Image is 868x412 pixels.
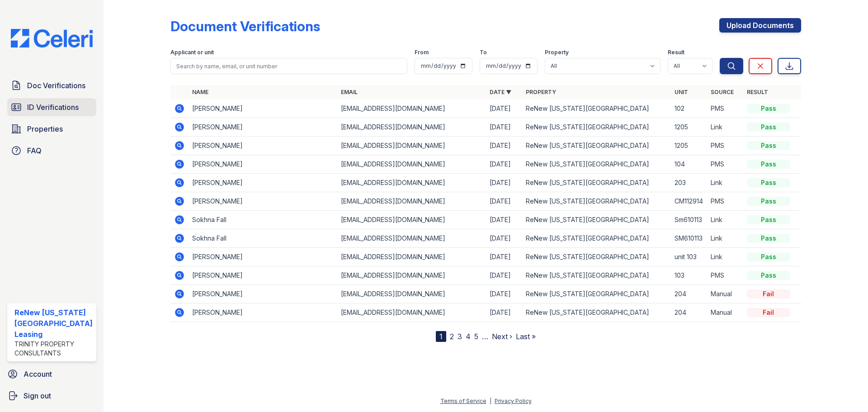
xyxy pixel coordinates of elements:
td: 102 [671,99,707,118]
div: Pass [747,141,790,150]
td: PMS [707,155,743,174]
td: [EMAIL_ADDRESS][DOMAIN_NAME] [337,285,486,303]
td: Link [707,248,743,266]
a: Result [747,89,768,95]
a: Last » [516,332,536,341]
td: [EMAIL_ADDRESS][DOMAIN_NAME] [337,266,486,285]
td: [DATE] [486,99,522,118]
td: [DATE] [486,285,522,303]
div: ReNew [US_STATE][GEOGRAPHIC_DATA] Leasing [14,307,93,340]
div: Pass [747,215,790,224]
td: Link [707,229,743,248]
td: [EMAIL_ADDRESS][DOMAIN_NAME] [337,118,486,137]
td: CM112914 [671,192,707,211]
a: 5 [474,332,478,341]
label: Result [668,49,684,56]
td: Manual [707,303,743,322]
td: [PERSON_NAME] [189,303,337,322]
td: [EMAIL_ADDRESS][DOMAIN_NAME] [337,192,486,211]
div: Document Verifications [170,18,320,34]
td: ReNew [US_STATE][GEOGRAPHIC_DATA] [522,303,671,322]
td: [PERSON_NAME] [189,155,337,174]
td: SM610113 [671,229,707,248]
td: [PERSON_NAME] [189,118,337,137]
label: From [415,49,429,56]
td: [DATE] [486,118,522,137]
td: ReNew [US_STATE][GEOGRAPHIC_DATA] [522,99,671,118]
span: Doc Verifications [27,80,85,91]
td: [DATE] [486,155,522,174]
div: Pass [747,123,790,132]
td: [EMAIL_ADDRESS][DOMAIN_NAME] [337,229,486,248]
td: [DATE] [486,266,522,285]
td: [PERSON_NAME] [189,192,337,211]
a: Source [711,89,734,95]
td: PMS [707,266,743,285]
div: Pass [747,252,790,261]
img: CE_Logo_Blue-a8612792a0a2168367f1c8372b55b34899dd931a85d93a1a3d3e32e68fde9ad4.png [4,29,100,47]
td: [DATE] [486,248,522,266]
a: Properties [7,120,96,138]
td: [PERSON_NAME] [189,99,337,118]
a: FAQ [7,142,96,160]
div: Trinity Property Consultants [14,340,93,358]
td: 204 [671,285,707,303]
td: [EMAIL_ADDRESS][DOMAIN_NAME] [337,155,486,174]
div: Pass [747,271,790,280]
td: [EMAIL_ADDRESS][DOMAIN_NAME] [337,303,486,322]
input: Search by name, email, or unit number [170,58,407,74]
td: PMS [707,99,743,118]
a: Account [4,365,100,383]
a: Doc Verifications [7,76,96,95]
label: To [480,49,487,56]
a: Terms of Service [440,398,486,404]
span: Properties [27,123,63,134]
label: Applicant or unit [170,49,214,56]
td: 1205 [671,137,707,155]
a: ID Verifications [7,98,96,116]
a: 2 [450,332,454,341]
td: [DATE] [486,229,522,248]
td: 103 [671,266,707,285]
span: Sign out [24,390,51,401]
div: 1 [436,331,446,342]
span: Account [24,369,52,379]
td: [DATE] [486,192,522,211]
td: [PERSON_NAME] [189,174,337,192]
div: Pass [747,160,790,169]
td: unit 103 [671,248,707,266]
label: Property [545,49,569,56]
span: … [482,331,488,342]
td: ReNew [US_STATE][GEOGRAPHIC_DATA] [522,229,671,248]
td: [PERSON_NAME] [189,137,337,155]
a: Upload Documents [719,18,801,33]
td: [EMAIL_ADDRESS][DOMAIN_NAME] [337,211,486,229]
a: Name [192,89,208,95]
td: ReNew [US_STATE][GEOGRAPHIC_DATA] [522,155,671,174]
a: Sign out [4,387,100,405]
span: ID Verifications [27,102,79,113]
td: PMS [707,137,743,155]
td: Link [707,118,743,137]
a: Privacy Policy [495,398,532,404]
td: [PERSON_NAME] [189,248,337,266]
span: FAQ [27,145,42,156]
td: Sm610113 [671,211,707,229]
td: [EMAIL_ADDRESS][DOMAIN_NAME] [337,137,486,155]
a: 4 [466,332,471,341]
div: | [490,398,491,404]
td: ReNew [US_STATE][GEOGRAPHIC_DATA] [522,118,671,137]
td: ReNew [US_STATE][GEOGRAPHIC_DATA] [522,174,671,192]
div: Fail [747,308,790,317]
td: ReNew [US_STATE][GEOGRAPHIC_DATA] [522,192,671,211]
td: [PERSON_NAME] [189,285,337,303]
a: Property [526,89,556,95]
td: [EMAIL_ADDRESS][DOMAIN_NAME] [337,174,486,192]
td: Link [707,174,743,192]
td: [PERSON_NAME] [189,266,337,285]
td: [DATE] [486,303,522,322]
td: ReNew [US_STATE][GEOGRAPHIC_DATA] [522,211,671,229]
div: Pass [747,234,790,243]
td: 204 [671,303,707,322]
